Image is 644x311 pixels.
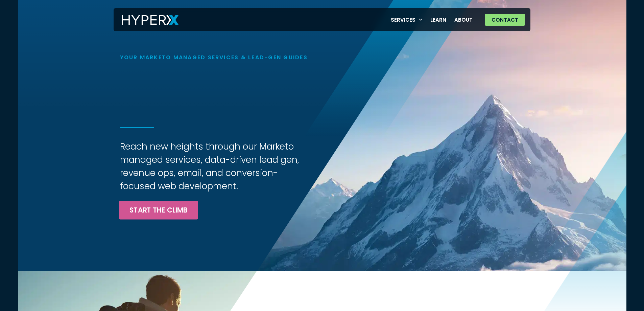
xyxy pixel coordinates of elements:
a: Contact [485,14,525,26]
a: Start the Climb [119,201,198,219]
h1: Your Marketo Managed Services & Lead-Gen Guides [120,54,376,61]
span: Start the Climb [129,206,188,213]
h3: Reach new heights through our Marketo managed services, data-driven lead gen, revenue ops, email,... [120,140,312,193]
nav: Menu [387,13,477,27]
a: About [450,13,477,27]
a: Learn [426,13,450,27]
img: HyperX Logo [122,15,178,25]
span: Contact [492,17,518,22]
a: Services [387,13,427,27]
